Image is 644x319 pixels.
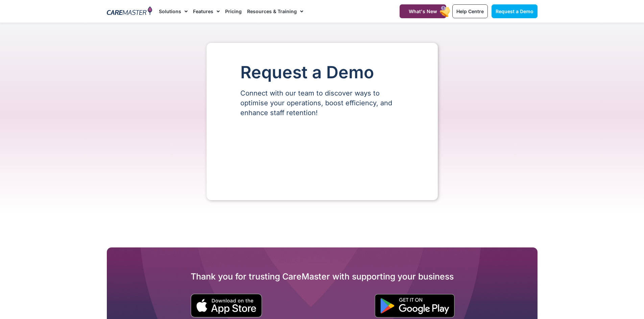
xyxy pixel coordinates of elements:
a: What's New [400,4,446,18]
span: Help Centre [456,8,484,14]
a: Help Centre [452,4,488,18]
p: Connect with our team to discover ways to optimise your operations, boost efficiency, and enhance... [240,88,404,118]
iframe: Form 0 [240,129,404,180]
a: Request a Demo [492,4,538,18]
span: Request a Demo [496,8,533,14]
img: "Get is on" Black Google play button. [375,294,455,318]
img: small black download on the apple app store button. [190,294,262,318]
h2: Thank you for trusting CareMaster with supporting your business [107,271,538,282]
span: What's New [409,8,437,14]
img: CareMaster Logo [107,6,152,17]
h1: Request a Demo [240,63,404,82]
